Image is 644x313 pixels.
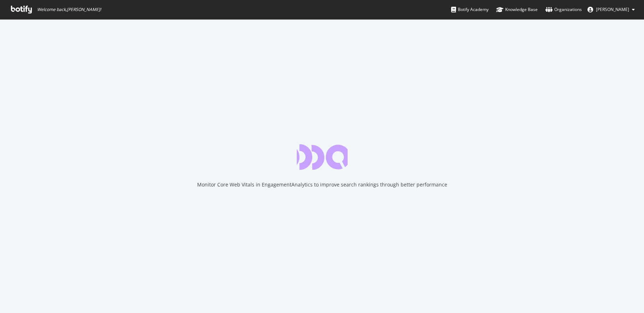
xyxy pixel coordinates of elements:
[197,181,447,188] div: Monitor Core Web Vitals in EngagementAnalytics to improve search rankings through better performance
[496,6,538,13] div: Knowledge Base
[582,4,640,15] button: [PERSON_NAME]
[596,6,629,12] span: Scott Nickels
[545,6,582,13] div: Organizations
[297,144,348,170] div: animation
[37,7,101,12] span: Welcome back, [PERSON_NAME] !
[451,6,489,13] div: Botify Academy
